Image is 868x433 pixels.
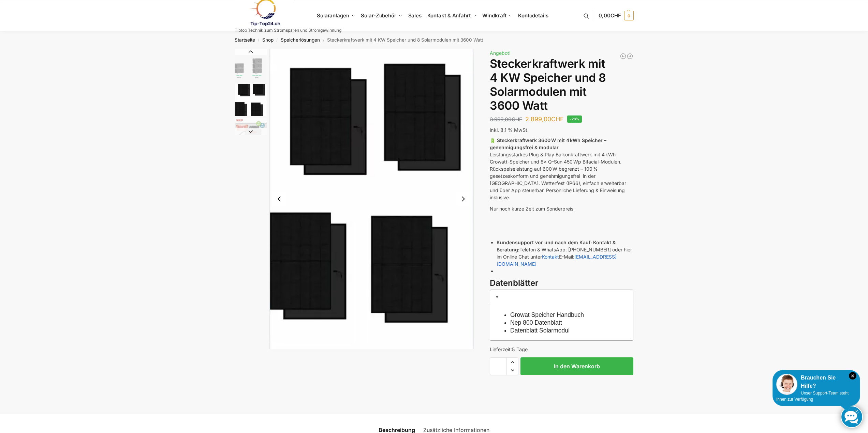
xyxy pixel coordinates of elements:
img: Growatt-NOAH-2000-flexible-erweiterung [235,49,267,82]
a: Startseite [235,37,255,43]
span: -28% [567,115,582,123]
h1: Steckerkraftwerk mit 4 KW Speicher und 8 Solarmodulen mit 3600 Watt [490,57,633,112]
li: Telefon & WhatsApp: [PHONE_NUMBER] oder hier im Online Chat unter E-Mail: [497,239,633,267]
nav: Breadcrumb [222,31,646,49]
span: Increase quantity [507,358,518,367]
span: inkl. 8,1 % MwSt. [490,127,529,133]
img: 6 Module bificiaL [269,49,474,349]
a: Shop [262,37,274,43]
a: Sales [405,0,424,31]
a: Kontakt [542,254,559,260]
span: Unser Support-Team steht Ihnen zur Verfügung [776,391,849,402]
a: Balkonkraftwerk 1780 Watt mit 4 KWh Zendure Batteriespeicher Notstrom fähig [627,53,633,60]
span: Angebot! [490,50,511,56]
input: Produktmenge [490,357,507,375]
a: Kontakt & Anfahrt [424,0,480,31]
span: CHF [512,116,522,123]
span: / [274,37,281,43]
img: Customer service [776,374,797,395]
li: 3 / 9 [233,117,267,151]
a: 0,00CHF 0 [599,5,633,26]
i: Schließen [849,372,856,380]
span: Solar-Zubehör [361,12,396,19]
span: Solaranlagen [317,12,349,19]
img: 6 Module bificiaL [235,84,267,116]
span: CHF [610,12,621,19]
strong: 🔋 Steckerkraftwerk 3600 W mit 4 kWh Speicher – genehmigungsfrei & modular [490,137,606,150]
a: Windkraft [480,0,515,31]
a: Nep 800 Datenblatt [510,319,562,326]
bdi: 3.999,00 [490,116,522,123]
strong: Kundensupport vor und nach dem Kauf: [497,239,592,245]
p: Leistungsstarkes Plug & Play Balkonkraftwerk mit 4 kWh Growatt-Speicher und 8× Q-Sun 450 Wp Bifac... [490,137,633,201]
p: Tiptop Technik zum Stromsparen und Stromgewinnung [235,28,341,32]
a: [EMAIL_ADDRESS][DOMAIN_NAME] [497,254,617,267]
span: / [320,37,327,43]
span: Lieferzeit: [490,346,528,352]
li: 2 / 9 [233,83,267,117]
span: CHF [551,115,564,123]
p: Nur noch kurze Zeit zum Sonderpreis [490,205,633,212]
span: 5 Tage [512,346,528,352]
a: Balkonkraftwerk 890 Watt Solarmodulleistung mit 1kW/h Zendure Speicher [620,53,627,60]
iframe: Sicherer Rahmen für schnelle Bezahlvorgänge [488,379,635,398]
a: Speicherlösungen [281,37,320,43]
div: Brauchen Sie Hilfe? [776,374,856,390]
span: Reduce quantity [507,366,518,375]
bdi: 2.899,00 [525,115,564,123]
img: Nep800 [235,118,267,150]
span: Kontakt & Anfahrt [427,12,471,19]
span: Kontodetails [518,12,548,19]
a: Solar-Zubehör [358,0,405,31]
span: Sales [408,12,422,19]
button: In den Warenkorb [520,357,633,375]
button: Previous slide [235,48,267,55]
button: Next slide [456,192,470,206]
button: Previous slide [272,192,286,206]
a: Growat Speicher Handbuch [510,311,584,318]
li: 1 / 9 [233,49,267,83]
strong: Kontakt & Beratung: [497,239,616,252]
span: 0 [624,11,634,20]
span: 0,00 [599,12,621,19]
a: Datenblatt Solarmodul [510,327,570,334]
h3: Datenblätter [490,277,633,289]
span: / [255,37,262,43]
button: Next slide [235,128,267,135]
span: Windkraft [482,12,506,19]
a: Kontodetails [515,0,551,31]
li: 2 / 9 [269,49,474,349]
